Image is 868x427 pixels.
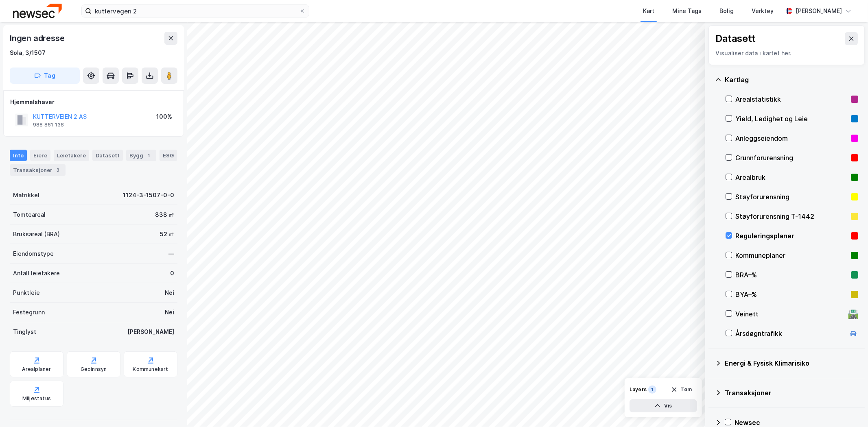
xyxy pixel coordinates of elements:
[10,164,66,176] div: Transaksjoner
[92,150,123,161] div: Datasett
[715,32,756,45] div: Datasett
[735,251,848,260] div: Kommuneplaner
[13,4,62,18] img: newsec-logo.f6e21ccffca1b3a03d2d.png
[725,75,858,85] div: Kartlag
[735,211,848,221] div: Støyforurensning T-1442
[735,192,848,202] div: Støyforurensning
[719,6,734,16] div: Bolig
[22,395,51,402] div: Miljøstatus
[33,122,64,128] div: 988 861 138
[725,358,858,368] div: Energi & Fysisk Klimarisiko
[735,94,848,104] div: Arealstatistikk
[13,190,39,200] div: Matrikkel
[168,249,174,259] div: —
[13,307,45,317] div: Festegrunn
[827,388,868,427] div: Kontrollprogram for chat
[10,32,66,45] div: Ingen adresse
[735,309,845,319] div: Veinett
[10,48,46,58] div: Sola, 3/1507
[13,249,54,259] div: Eiendomstype
[13,268,60,278] div: Antall leietakere
[54,166,62,174] div: 3
[715,48,858,58] div: Visualiser data i kartet her.
[160,229,174,239] div: 52 ㎡
[13,229,60,239] div: Bruksareal (BRA)
[81,366,107,373] div: Geoinnsyn
[648,386,656,394] div: 1
[22,366,51,373] div: Arealplaner
[133,366,168,373] div: Kommunekart
[10,97,177,107] div: Hjemmelshaver
[735,172,848,182] div: Arealbruk
[735,270,848,280] div: BRA–%
[145,151,153,159] div: 1
[672,6,702,16] div: Mine Tags
[735,290,848,299] div: BYA–%
[735,329,845,338] div: Årsdøgntrafikk
[13,327,36,337] div: Tinglyst
[165,288,174,298] div: Nei
[630,399,697,412] button: Vis
[848,309,859,319] div: 🛣️
[630,386,647,393] div: Layers
[127,327,174,337] div: [PERSON_NAME]
[666,383,697,396] button: Tøm
[735,231,848,241] div: Reguleringsplaner
[725,388,858,398] div: Transaksjoner
[735,133,848,143] div: Anleggseiendom
[170,268,174,278] div: 0
[10,150,27,161] div: Info
[796,6,842,16] div: [PERSON_NAME]
[54,150,89,161] div: Leietakere
[10,68,80,84] button: Tag
[165,307,174,317] div: Nei
[155,210,174,220] div: 838 ㎡
[30,150,50,161] div: Eiere
[13,210,46,220] div: Tomteareal
[827,388,868,427] iframe: Chat Widget
[123,190,174,200] div: 1124-3-1507-0-0
[156,112,172,122] div: 100%
[126,150,156,161] div: Bygg
[735,114,848,124] div: Yield, Ledighet og Leie
[752,6,774,16] div: Verktøy
[160,150,177,161] div: ESG
[643,6,654,16] div: Kart
[92,5,299,17] input: Søk på adresse, matrikkel, gårdeiere, leietakere eller personer
[735,153,848,163] div: Grunnforurensning
[13,288,40,298] div: Punktleie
